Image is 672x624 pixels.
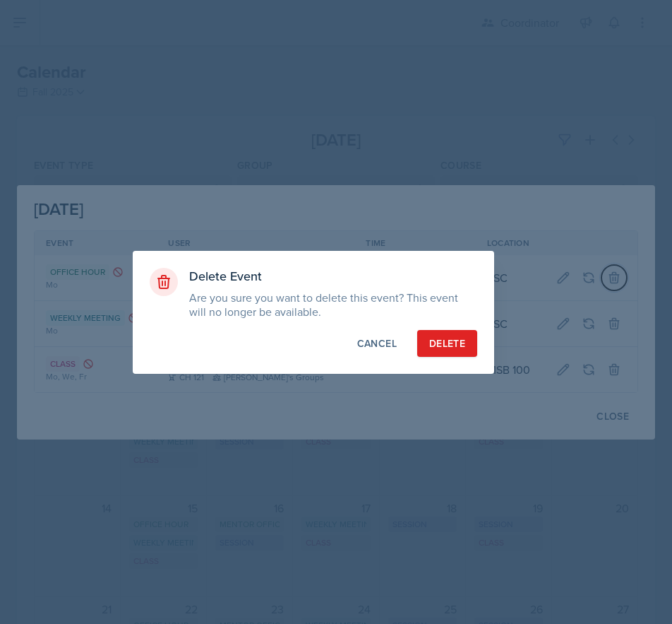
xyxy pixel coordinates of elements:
button: Cancel [345,330,409,357]
p: Are you sure you want to delete this event? This event will no longer be available. [189,290,477,319]
h3: Delete Event [189,268,477,285]
div: Delete [429,336,465,351]
button: Delete [417,330,477,357]
div: Cancel [357,336,397,351]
